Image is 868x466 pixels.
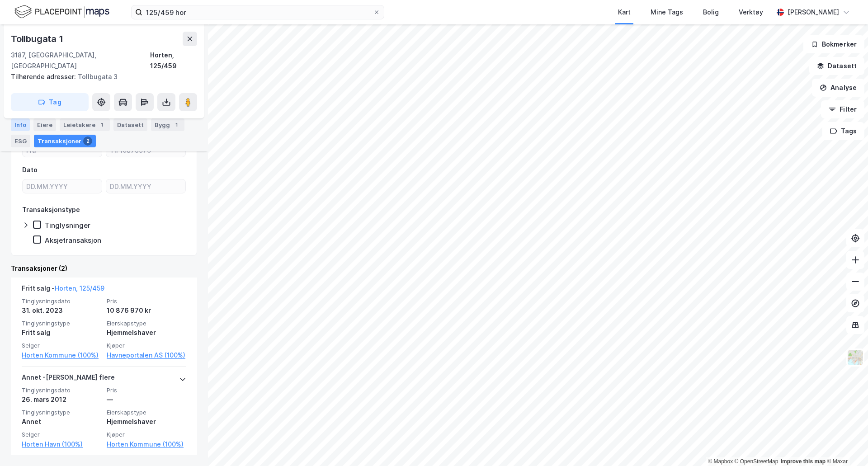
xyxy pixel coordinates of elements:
a: Improve this map [781,458,826,465]
div: Leietakere [60,118,110,131]
a: Horten, 125/459 [55,284,104,292]
div: Dato [22,165,38,175]
div: Bygg [151,118,184,131]
iframe: Chat Widget [823,423,868,466]
div: [PERSON_NAME] [788,7,839,18]
div: Mine Tags [651,7,683,18]
span: Eierskapstype [107,409,186,416]
div: Hjemmelshaver [107,416,186,427]
div: 3187, [GEOGRAPHIC_DATA], [GEOGRAPHIC_DATA] [11,50,150,71]
button: Filter [821,100,864,118]
div: Hjemmelshaver [107,327,186,338]
button: Tags [822,122,864,140]
a: Horten Havn (100%) [22,439,101,450]
a: Horten Kommune (100%) [22,350,101,361]
input: DD.MM.YYYY [23,179,102,193]
span: Pris [107,386,186,394]
div: 2 [83,137,92,146]
img: Z [847,349,864,366]
span: Selger [22,342,101,349]
button: Analyse [812,79,864,97]
div: 1 [97,120,106,129]
div: Bolig [703,7,719,18]
div: 26. mars 2012 [22,394,101,405]
div: Transaksjoner (2) [11,263,197,274]
button: Bokmerker [803,35,864,53]
span: Tinglysningstype [22,320,101,327]
span: Kjøper [107,431,186,438]
span: Pris [107,297,186,305]
img: logo.f888ab2527a4732fd821a326f86c7f29.svg [14,4,109,20]
div: — [107,394,186,405]
button: Tag [11,93,89,111]
a: Horten Kommune (100%) [107,439,186,450]
input: DD.MM.YYYY [106,179,185,193]
div: Tollbugata 1 [11,32,65,46]
div: Horten, 125/459 [150,50,197,71]
span: Kjøper [107,342,186,349]
input: Søk på adresse, matrikkel, gårdeiere, leietakere eller personer [142,5,373,19]
div: Tinglysninger [45,221,90,230]
div: Datasett [113,118,147,131]
div: Fritt salg [22,327,101,338]
div: Annet - [PERSON_NAME] flere [22,372,115,386]
div: ESG [11,135,30,147]
div: 1 [172,120,181,129]
span: Tilhørende adresser: [11,73,78,80]
div: Info [11,118,30,131]
div: 31. okt. 2023 [22,305,101,316]
div: Verktøy [739,7,763,18]
button: Datasett [809,57,864,75]
span: Tinglysningsdato [22,297,101,305]
span: Eierskapstype [107,320,186,327]
span: Tinglysningsdato [22,386,101,394]
div: Transaksjonstype [22,204,80,215]
a: Havneportalen AS (100%) [107,350,186,361]
span: Selger [22,431,101,438]
div: Kontrollprogram for chat [823,423,868,466]
span: Tinglysningstype [22,409,101,416]
div: Eiere [33,118,56,131]
div: Annet [22,416,101,427]
div: Aksjetransaksjon [45,236,101,245]
div: Transaksjoner [34,135,96,147]
div: Tollbugata 3 [11,71,190,82]
a: Mapbox [708,458,733,465]
div: Fritt salg - [22,283,104,297]
a: OpenStreetMap [735,458,778,465]
div: 10 876 970 kr [107,305,186,316]
div: Kart [618,7,631,18]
